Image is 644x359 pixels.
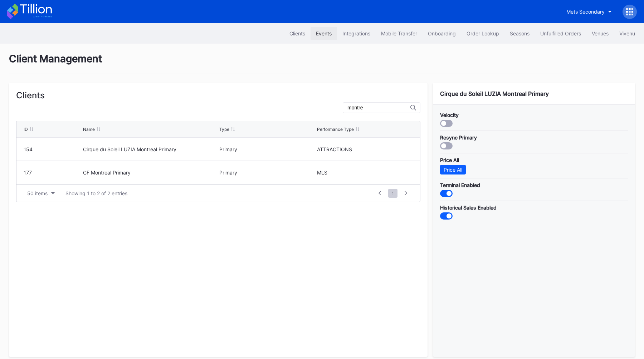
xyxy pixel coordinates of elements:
div: ATTRACTIONS [317,146,413,152]
div: Type [219,127,229,132]
div: Mets Secondary [566,9,605,15]
div: Historical Sales Enabled [440,205,628,211]
button: Mobile Transfer [376,27,423,40]
button: Venues [586,27,614,40]
input: Client [347,105,410,110]
div: Venues [592,30,609,36]
div: Cirque du Soleil LUZIA Montreal Primary [83,146,218,152]
button: Vivenu [614,27,640,40]
div: Order Lookup [467,30,499,36]
div: Onboarding [428,30,456,36]
button: Order Lookup [461,27,504,40]
div: Seasons [510,30,530,36]
button: Events [311,27,337,40]
div: 177 [24,169,81,176]
button: Mets Secondary [561,5,617,18]
div: Clients [289,30,305,36]
div: Events [316,30,332,36]
div: Clients [16,90,420,100]
div: Primary [219,146,315,152]
div: Showing 1 to 2 of 2 entries [65,190,127,196]
div: Cirque du Soleil LUZIA Montreal Primary [440,90,628,97]
div: Terminal Enabled [440,182,628,188]
button: Integrations [337,27,376,40]
div: Resync Primary [440,134,628,141]
div: ID [24,127,28,132]
div: Price All [440,157,628,163]
div: Price All [444,167,462,173]
div: Mobile Transfer [381,30,417,36]
div: MLS [317,169,413,176]
div: 50 items [27,190,48,196]
div: Client Management [9,53,635,74]
button: 50 items [24,188,58,198]
button: Price All [440,165,466,174]
div: Vivenu [619,30,635,36]
button: Clients [284,27,311,40]
div: CF Montreal Primary [83,169,218,176]
button: Onboarding [423,27,461,40]
span: 1 [388,189,397,198]
button: Unfulfilled Orders [535,27,586,40]
button: Seasons [504,27,535,40]
div: 154 [24,146,81,152]
div: Name [83,127,95,132]
div: Velocity [440,112,628,118]
div: Primary [219,169,315,176]
div: Unfulfilled Orders [540,30,581,36]
div: Performance Type [317,127,354,132]
div: Integrations [342,30,370,36]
